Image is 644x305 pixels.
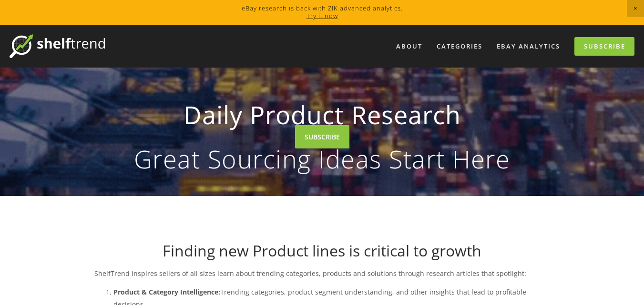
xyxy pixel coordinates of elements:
[307,11,338,20] a: Try it now
[574,37,634,56] a: Subscribe
[113,287,220,296] strong: Product & Category Intelligence:
[10,34,105,58] img: ShelfTrend
[430,39,489,54] div: Categories
[295,125,349,148] a: SUBSCRIBE
[110,92,535,137] strong: Daily Product Research
[110,147,535,171] p: Great Sourcing Ideas Start Here
[491,39,566,54] a: eBay Analytics
[390,39,429,54] a: About
[94,267,550,279] p: ShelfTrend inspires sellers of all sizes learn about trending categories, products and solutions ...
[94,242,550,260] h1: Finding new Product lines is critical to growth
